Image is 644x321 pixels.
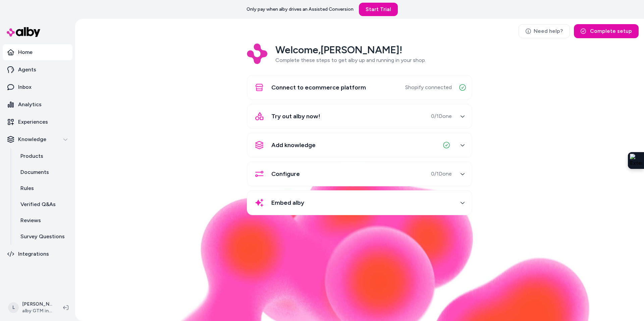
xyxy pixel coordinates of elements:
a: Experiences [3,114,72,130]
button: Try out alby now!0/1Done [251,108,468,124]
img: alby Logo [7,27,40,37]
p: [PERSON_NAME] [22,301,52,308]
button: L[PERSON_NAME]alby GTM internal [4,297,58,318]
span: 0 / 1 Done [431,170,452,178]
p: Documents [20,168,49,176]
span: Connect to ecommerce platform [271,83,366,92]
img: Logo [247,44,267,64]
p: Only pay when alby drives an Assisted Conversion [247,6,354,13]
p: Verified Q&As [20,200,56,208]
span: alby GTM internal [22,308,52,314]
span: Configure [271,169,300,179]
button: Connect to ecommerce platformShopify connected [251,79,468,95]
p: Survey Questions [20,233,65,241]
p: Home [18,48,33,56]
img: alby Bubble [129,161,590,321]
a: Agents [3,62,72,78]
p: Experiences [18,118,48,126]
button: Complete setup [574,24,639,38]
p: Reviews [20,216,41,224]
span: Embed alby [271,198,304,207]
a: Products [14,148,72,164]
a: Verified Q&As [14,196,72,212]
h2: Welcome, [PERSON_NAME] ! [275,44,426,56]
span: L [8,302,19,313]
a: Need help? [519,24,570,38]
span: Add knowledge [271,140,316,150]
a: Rules [14,180,72,196]
span: 0 / 1 Done [431,112,452,120]
p: Analytics [18,101,42,109]
p: Agents [18,66,36,74]
p: Inbox [18,83,32,91]
a: Reviews [14,212,72,229]
span: Complete these steps to get alby up and running in your shop. [275,57,426,63]
a: Inbox [3,79,72,95]
p: Integrations [18,250,49,258]
a: Analytics [3,97,72,113]
a: Integrations [3,246,72,262]
a: Survey Questions [14,229,72,245]
a: Home [3,44,72,60]
img: Extension Icon [630,154,642,167]
button: Add knowledge [251,137,468,153]
button: Knowledge [3,131,72,147]
p: Rules [20,184,34,192]
p: Knowledge [18,135,46,143]
span: Shopify connected [405,83,452,91]
a: Documents [14,164,72,180]
p: Products [20,152,43,160]
span: Try out alby now! [271,112,320,121]
button: Embed alby [251,195,468,211]
a: Start Trial [359,3,398,16]
button: Configure0/1Done [251,166,468,182]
